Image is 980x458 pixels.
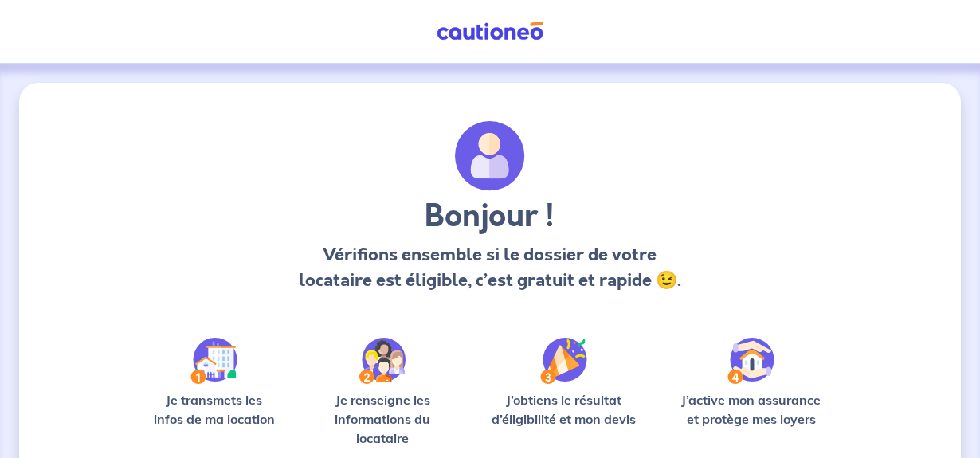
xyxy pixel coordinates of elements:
img: /static/bfff1cf634d835d9112899e6a3df1a5d/Step-4.svg [727,338,774,384]
img: /static/c0a346edaed446bb123850d2d04ad552/Step-2.svg [359,338,406,384]
p: J’obtiens le résultat d’éligibilité et mon devis [484,390,644,429]
img: /static/f3e743aab9439237c3e2196e4328bba9/Step-3.svg [540,338,587,384]
img: Cautioneo [430,22,550,41]
p: J’active mon assurance et protège mes loyers [669,390,833,429]
p: Je renseigne les informations du locataire [307,390,458,448]
p: Vérifions ensemble si le dossier de votre locataire est éligible, c’est gratuit et rapide 😉. [290,242,691,293]
p: Je transmets les infos de ma location [147,390,281,429]
h3: Bonjour ! [290,198,691,236]
img: /static/90a569abe86eec82015bcaae536bd8e6/Step-1.svg [190,338,237,384]
img: archivate [455,121,525,191]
